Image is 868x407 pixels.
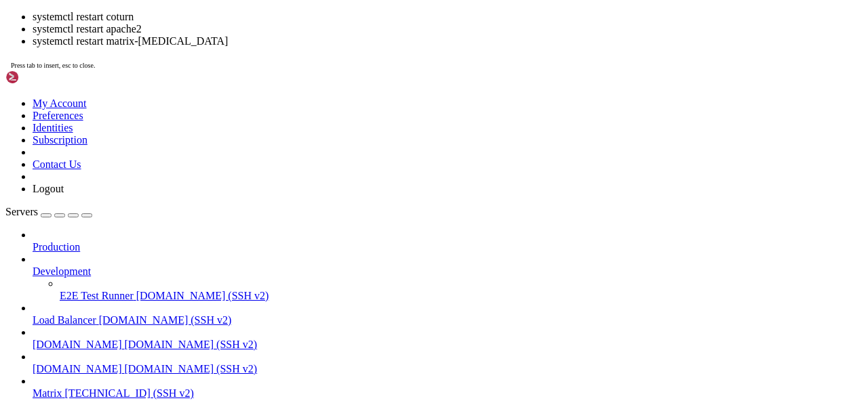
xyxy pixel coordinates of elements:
[5,155,385,166] span: Расширенное поддержание безопасности (ESM) для Applications выключено.
[60,290,863,302] a: E2E Test Runner [DOMAIN_NAME] (SSH v2)
[33,241,863,253] a: Production
[114,305,119,316] div: (19, 26)
[5,259,691,270] x-row: Run 'do-release-upgrade' to upgrade to it.
[33,122,73,133] a: Identities
[136,290,269,301] span: [DOMAIN_NAME] (SSH v2)
[60,290,134,301] span: E2E Test Runner
[5,5,691,17] x-row: * Management: [URL][DOMAIN_NAME]
[33,23,863,35] li: systemctl restart apache2
[5,17,691,28] x-row: * Support: [URL][DOMAIN_NAME]
[33,183,64,194] a: Logout
[5,63,691,74] x-row: System load: 1.92 Processes: 136
[33,375,863,400] li: Matrix [TECHNICAL_ID] (SSH v2)
[99,314,232,326] span: [DOMAIN_NAME] (SSH v2)
[33,265,91,277] span: Development
[5,206,92,217] a: Servers
[33,158,81,170] a: Contact Us
[33,302,863,326] li: Load Balancer [DOMAIN_NAME] (SSH v2)
[5,98,691,109] x-row: Swap usage: 0%
[5,213,450,223] span: 13 дополнительных обновлений безопасности могут быть применены с помощью ESM Apps.
[5,190,418,200] span: Чтобы просмотреть дополнительные обновления выполните: apt list --upgradable
[33,326,863,351] li: [DOMAIN_NAME] [DOMAIN_NAME] (SSH v2)
[33,134,87,146] a: Subscription
[5,247,691,259] x-row: New release '24.04.3 LTS' available.
[5,121,691,132] x-row: => / is using 86.6% of 14.66GB
[33,363,863,375] a: [DOMAIN_NAME] [DOMAIN_NAME] (SSH v2)
[33,229,863,253] li: Production
[33,35,863,47] li: systemctl restart matrix-[MEDICAL_DATA]
[5,293,691,305] x-row: Last login: [DATE] from [TECHNICAL_ID]
[5,74,691,86] x-row: Usage of /: 86.6% of 14.66GB Users logged in: 0
[5,305,691,316] x-row: root@server1:~# sys
[5,70,83,84] img: Shellngn
[5,40,288,51] span: System information as of Вт 19 авг 2025 21:26:42 UTC
[65,387,194,399] span: [TECHNICAL_ID] (SSH v2)
[33,387,62,399] span: Matrix
[33,339,863,351] a: [DOMAIN_NAME] [DOMAIN_NAME] (SSH v2)
[33,253,863,302] li: Development
[5,206,38,217] span: Servers
[5,86,691,98] x-row: Memory usage: 6% IPv4 address for ens18: [TECHNICAL_ID]
[33,98,87,109] a: My Account
[33,363,122,374] span: [DOMAIN_NAME]
[33,11,863,23] li: systemctl restart coturn
[33,314,863,326] a: Load Balancer [DOMAIN_NAME] (SSH v2)
[33,339,122,350] span: [DOMAIN_NAME]
[5,224,325,235] span: Подробнее о включении службы ESM Apps at [URL][DOMAIN_NAME]
[125,339,258,350] span: [DOMAIN_NAME] (SSH v2)
[5,178,250,189] span: 4 обновления может быть применено немедленно.
[60,278,863,302] li: E2E Test Runner [DOMAIN_NAME] (SSH v2)
[33,351,863,375] li: [DOMAIN_NAME] [DOMAIN_NAME] (SSH v2)
[33,314,96,326] span: Load Balancer
[33,110,83,121] a: Preferences
[33,387,863,400] a: Matrix [TECHNICAL_ID] (SSH v2)
[125,363,258,374] span: [DOMAIN_NAME] (SSH v2)
[33,241,80,253] span: Production
[33,265,863,278] a: Development
[11,62,95,69] span: Press tab to insert, esc to close.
